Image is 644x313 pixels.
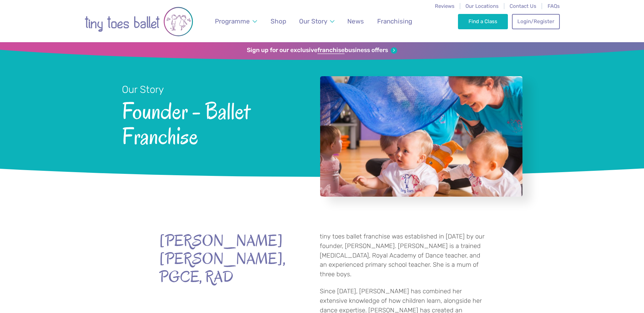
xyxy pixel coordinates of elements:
span: Our Story [299,17,327,25]
img: tiny toes ballet [85,4,193,39]
span: Shop [271,17,286,25]
a: News [344,13,367,29]
a: Our Story [296,13,337,29]
small: Our Story [122,84,164,95]
a: Contact Us [510,3,536,9]
a: Franchising [374,13,415,29]
span: Programme [215,17,250,25]
a: Find a Class [458,14,508,29]
a: Sign up for our exclusivefranchisebusiness offers [247,47,397,54]
strong: franchise [317,47,345,54]
a: Shop [267,13,289,29]
a: FAQs [548,3,560,9]
span: News [347,17,364,25]
strong: [PERSON_NAME] [PERSON_NAME], PGCE, RAD [159,232,281,286]
a: Reviews [435,3,455,9]
span: Founder - Ballet Franchise [122,96,302,149]
a: Login/Register [512,14,559,29]
a: Programme [211,13,260,29]
p: tiny toes ballet franchise was established in [DATE] by our founder, [PERSON_NAME]. [PERSON_NAME]... [320,232,485,279]
span: Franchising [377,17,412,25]
a: Our Locations [465,3,499,9]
